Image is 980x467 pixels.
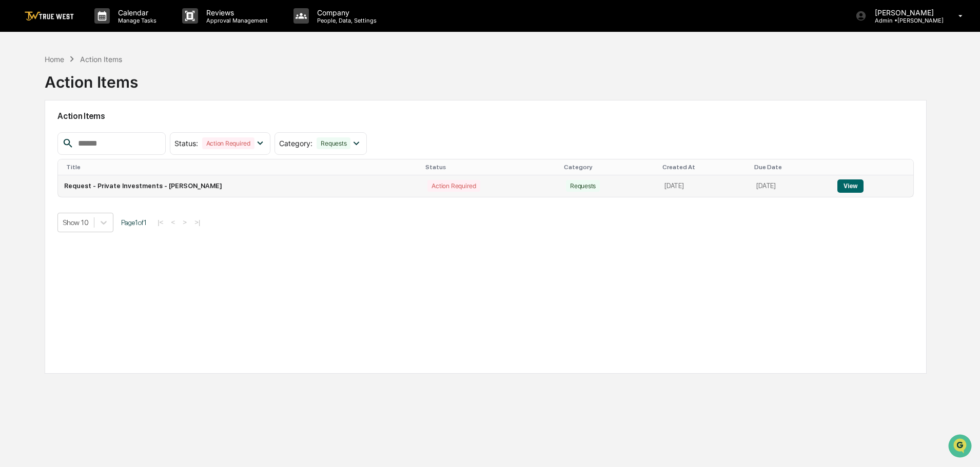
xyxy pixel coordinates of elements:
[6,125,70,144] a: 🖐️Preclearance
[174,139,198,148] span: Status :
[425,164,556,171] div: Status
[58,175,421,197] td: Request - Private Investments - [PERSON_NAME]
[202,137,254,149] div: Action Required
[45,65,138,91] div: Action Items
[110,8,162,17] p: Calendar
[66,164,417,171] div: Title
[867,8,944,17] p: [PERSON_NAME]
[750,175,831,197] td: [DATE]
[121,218,147,227] span: Page 1 of 1
[35,89,130,97] div: We're available if you need us!
[57,111,914,121] h2: Action Items
[658,175,750,197] td: [DATE]
[168,218,179,227] button: <
[85,129,127,139] span: Attestations
[662,164,746,171] div: Created At
[947,433,975,461] iframe: Open customer support
[10,150,18,158] div: 🔎
[21,129,66,139] span: Preclearance
[198,17,273,24] p: Approval Management
[754,164,827,171] div: Due Date
[45,55,64,64] div: Home
[25,11,74,21] img: logo
[6,145,69,163] a: 🔎Data Lookup
[279,139,312,148] span: Category :
[427,180,480,192] div: Action Required
[72,173,124,181] a: Powered byPylon
[309,17,382,24] p: People, Data, Settings
[198,8,273,17] p: Reviews
[174,82,187,94] button: Start new chat
[80,55,122,64] div: Action Items
[10,130,18,138] div: 🖐️
[74,130,83,138] div: 🗄️
[867,17,944,24] p: Admin • [PERSON_NAME]
[180,218,190,227] button: >
[154,218,166,227] button: |<
[566,180,600,192] div: Requests
[837,182,864,190] a: View
[837,179,864,193] button: View
[102,174,124,181] span: Pylon
[21,149,65,159] span: Data Lookup
[10,22,187,38] p: How can we help?
[35,78,168,89] div: Start new chat
[70,125,131,144] a: 🗄️Attestations
[10,78,29,97] img: 1746055101610-c473b297-6a78-478c-a979-82029cc54cd1
[110,17,162,24] p: Manage Tasks
[191,218,203,227] button: >|
[564,164,654,171] div: Category
[317,137,350,149] div: Requests
[309,8,382,17] p: Company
